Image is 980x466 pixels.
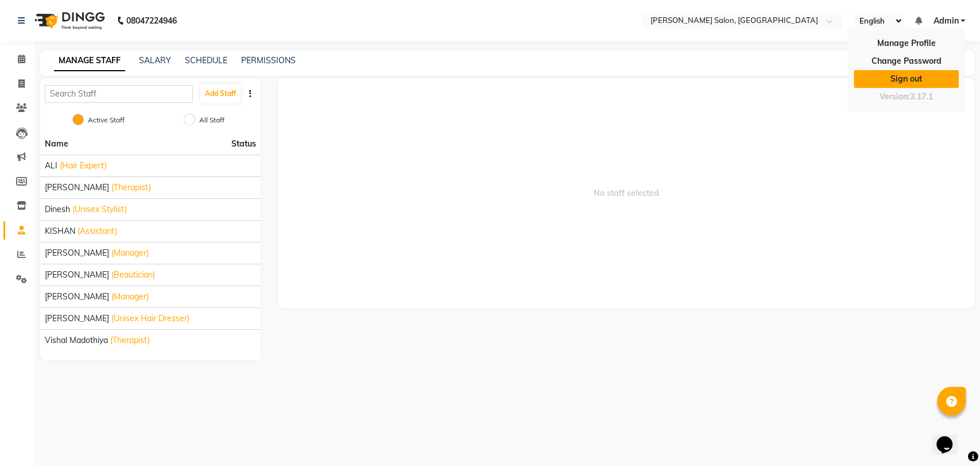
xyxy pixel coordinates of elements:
[231,138,256,150] span: Status
[45,291,109,303] span: [PERSON_NAME]
[45,160,57,172] span: ALI
[933,15,958,27] span: Admin
[110,334,150,346] span: (Therapist)
[111,182,151,194] span: (Therapist)
[45,203,70,215] span: dinesh
[199,115,224,125] label: All Staff
[854,70,959,88] a: Sign out
[29,5,108,37] img: logo
[200,84,241,103] button: Add Staff
[185,55,227,66] a: SCHEDULE
[72,203,127,215] span: (Unisex Stylist)
[126,5,177,37] b: 08047224946
[45,182,109,194] span: [PERSON_NAME]
[932,420,969,455] iframe: chat widget
[854,34,959,52] a: Manage Profile
[88,115,125,125] label: Active Staff
[60,160,107,172] span: (Hair Expert)
[139,55,171,66] a: SALARY
[45,334,108,346] span: vishal madothiya
[45,225,75,237] span: KISHAN
[45,138,68,149] span: Name
[54,51,125,71] a: MANAGE STAFF
[45,313,109,325] span: [PERSON_NAME]
[45,269,109,281] span: [PERSON_NAME]
[854,88,959,105] div: Version:3.17.1
[111,247,149,259] span: (Manager)
[278,78,974,308] span: No staff selected
[241,55,296,66] a: PERMISSIONS
[111,291,149,303] span: (Manager)
[45,85,193,103] input: Search Staff
[78,225,117,237] span: (Assistant)
[45,247,109,259] span: [PERSON_NAME]
[111,313,189,325] span: (Unisex Hair Dresser)
[111,269,155,281] span: (Beautician)
[854,52,959,70] a: Change Password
